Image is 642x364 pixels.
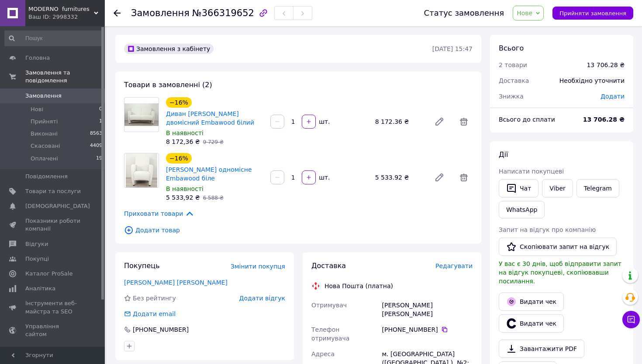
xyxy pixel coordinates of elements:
[31,155,58,163] span: Оплачені
[517,10,532,17] span: Нове
[239,295,285,302] span: Додати відгук
[96,155,102,163] span: 19
[124,279,228,286] a: [PERSON_NAME] [PERSON_NAME]
[192,8,254,18] span: №366319652
[499,150,508,159] span: Дії
[90,130,102,138] span: 8563
[542,179,573,197] a: Viber
[432,45,473,52] time: [DATE] 15:47
[499,293,564,311] button: Видати чек
[431,113,448,130] a: Редагувати
[601,93,625,100] span: Додати
[231,263,285,270] span: Змінити покупця
[455,169,473,186] span: Видалити
[372,171,427,184] div: 5 533.92 ₴
[499,61,527,68] span: 2 товари
[124,103,159,126] img: Диван Сінді двомісний Embawood білий
[25,187,81,195] span: Товари та послуги
[4,31,103,46] input: Пошук
[166,97,192,108] div: −16%
[25,217,81,233] span: Показники роботи компанії
[124,209,194,218] span: Приховати товари
[587,61,625,69] div: 13 706.28 ₴
[622,311,640,328] button: Чат з покупцем
[123,310,176,318] div: Додати email
[31,118,58,126] span: Прийняті
[559,10,626,17] span: Прийняти замовлення
[166,194,200,201] span: 5 533,92 ₴
[90,142,102,150] span: 4409
[499,260,621,285] span: У вас є 30 днів, щоб відправити запит на відгук покупцеві, скопіювавши посилання.
[499,93,524,100] span: Знижка
[25,285,55,293] span: Аналітика
[114,9,121,17] div: Повернутися назад
[311,262,346,270] span: Доставка
[25,92,62,100] span: Замовлення
[317,117,331,126] div: шт.
[583,116,625,123] b: 13 706.28 ₴
[499,238,617,256] button: Скопіювати запит на відгук
[124,262,160,270] span: Покупець
[499,201,545,218] a: WhatsApp
[311,326,349,342] span: Телефон отримувача
[124,225,473,235] span: Додати товар
[25,299,81,315] span: Інструменти веб-майстра та SEO
[25,270,72,278] span: Каталог ProSale
[435,262,473,269] span: Редагувати
[554,71,630,90] div: Необхідно уточнити
[133,295,176,302] span: Без рейтингу
[126,153,157,187] img: Крісло Сінді одномісне Embawood біле
[99,118,102,126] span: 1
[131,8,190,18] span: Замовлення
[499,77,529,84] span: Доставка
[166,153,192,163] div: −16%
[372,116,427,128] div: 8 172.36 ₴
[499,44,524,52] span: Всього
[25,173,68,180] span: Повідомлення
[132,310,176,318] div: Додати email
[552,7,633,20] button: Прийняти замовлення
[31,105,43,113] span: Нові
[166,129,204,136] span: В наявності
[166,110,254,126] a: Диван [PERSON_NAME] двомісний Embawood білий
[499,314,564,333] button: Видати чек
[166,185,204,192] span: В наявності
[31,130,58,138] span: Виконані
[25,255,49,263] span: Покупці
[203,139,224,145] span: 9 729 ₴
[28,13,105,21] div: Ваш ID: 2998332
[99,105,102,113] span: 0
[499,226,596,233] span: Запит на відгук про компанію
[499,340,584,358] a: Завантажити PDF
[28,5,94,13] span: MODERNO furnitures
[25,323,81,338] span: Управління сайтом
[424,9,504,17] div: Статус замовлення
[311,302,347,309] span: Отримувач
[25,202,90,210] span: [DEMOGRAPHIC_DATA]
[25,345,81,361] span: Гаманець компанії
[499,168,564,175] span: Написати покупцеві
[322,282,395,290] div: Нова Пошта (платна)
[25,54,50,62] span: Головна
[382,325,473,334] div: [PHONE_NUMBER]
[25,240,48,248] span: Відгуки
[455,113,473,130] span: Видалити
[124,44,214,54] div: Замовлення з кабінету
[132,325,190,334] div: [PHONE_NUMBER]
[431,169,448,186] a: Редагувати
[499,116,555,123] span: Всього до сплати
[317,173,331,182] div: шт.
[380,297,474,322] div: [PERSON_NAME] [PERSON_NAME]
[576,179,619,197] a: Telegram
[499,179,538,197] button: Чат
[25,69,105,85] span: Замовлення та повідомлення
[311,350,335,357] span: Адреса
[31,142,60,150] span: Скасовані
[166,166,252,182] a: [PERSON_NAME] одномісне Embawood біле
[203,195,224,201] span: 6 588 ₴
[124,81,212,89] span: Товари в замовленні (2)
[166,138,200,145] span: 8 172,36 ₴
